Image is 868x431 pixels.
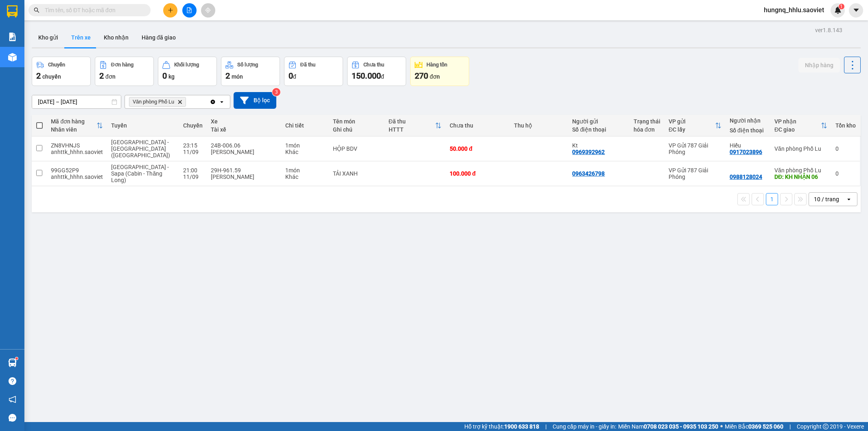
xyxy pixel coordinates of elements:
[183,149,203,155] div: 11/09
[183,174,203,180] div: 11/09
[158,57,217,86] button: Khối lượng0kg
[464,422,539,431] span: Hỗ trợ kỹ thuật:
[32,95,121,108] input: Select a date range.
[835,122,856,129] div: Tồn kho
[748,423,783,430] strong: 0369 525 060
[572,149,605,155] div: 0969392962
[111,122,175,129] div: Tuyến
[352,71,381,81] span: 150.000
[51,149,103,155] div: anhttk_hhhn.saoviet
[430,73,440,80] span: đơn
[163,3,177,18] button: plus
[730,127,766,134] div: Số điện thoại
[285,149,325,155] div: Khác
[839,4,844,9] sup: 1
[798,58,840,73] button: Nhập hàng
[333,145,380,152] div: HỘP BDV
[835,145,856,152] div: 0
[99,71,104,81] span: 2
[720,425,723,428] span: ⚪️
[129,97,186,107] span: Văn phòng Phố Lu, close by backspace
[347,57,406,86] button: Chưa thu150.000đ
[840,4,843,9] span: 1
[51,167,103,174] div: 99GG52P9
[183,167,203,174] div: 21:00
[415,71,428,81] span: 270
[8,33,17,41] img: solution-icon
[162,71,167,81] span: 0
[572,142,625,149] div: Kt
[846,196,852,202] svg: open
[97,28,135,47] button: Kho nhận
[285,174,325,180] div: Khác
[9,396,16,403] span: notification
[51,118,96,125] div: Mã đơn hàng
[774,167,827,174] div: Văn phòng Phố Lu
[105,73,116,80] span: đơn
[9,377,16,385] span: question-circle
[205,7,211,13] span: aim
[814,195,839,203] div: 10 / trang
[823,424,829,429] span: copyright
[300,62,315,68] div: Đã thu
[8,53,17,62] img: warehouse-icon
[572,118,625,125] div: Người gửi
[766,193,778,205] button: 1
[45,6,141,15] input: Tìm tên, số ĐT hoặc mã đơn
[183,122,203,129] div: Chuyến
[553,422,616,431] span: Cung cấp máy in - giấy in:
[51,142,103,149] div: ZN8VHNJS
[186,7,192,13] span: file-add
[111,62,133,68] div: Đơn hàng
[835,170,856,177] div: 0
[225,71,230,81] span: 2
[211,118,277,125] div: Xe
[36,71,41,81] span: 2
[669,142,722,155] div: VP Gửi 787 Giải Phóng
[333,170,380,177] div: TẢI XANH
[210,99,216,105] svg: Clear all
[65,28,97,47] button: Trên xe
[48,62,65,68] div: Chuyến
[514,122,564,129] div: Thu hộ
[211,126,277,133] div: Tài xế
[669,167,722,180] div: VP Gửi 787 Giải Phóng
[669,126,715,133] div: ĐC lấy
[211,174,277,180] div: [PERSON_NAME]
[815,26,842,35] div: ver 1.8.143
[201,3,215,18] button: aim
[572,170,605,177] div: 0963426798
[665,115,726,136] th: Toggle SortBy
[188,98,188,106] input: Selected Văn phòng Phố Lu.
[289,71,293,81] span: 0
[333,126,380,133] div: Ghi chú
[572,126,625,133] div: Số điện thoại
[168,7,173,13] span: plus
[849,3,863,18] button: caret-down
[221,57,280,86] button: Số lượng2món
[770,115,831,136] th: Toggle SortBy
[634,126,660,133] div: hóa đơn
[284,57,343,86] button: Đã thu0đ
[51,174,103,180] div: anhttk_hhhn.saoviet
[285,122,325,129] div: Chi tiết
[234,92,276,109] button: Bộ lọc
[168,73,175,80] span: kg
[504,423,539,430] strong: 1900 633 818
[363,62,384,68] div: Chưa thu
[545,422,547,431] span: |
[410,57,469,86] button: Hàng tồn270đơn
[51,126,96,133] div: Nhân viên
[293,73,296,80] span: đ
[42,73,61,80] span: chuyến
[133,99,174,105] span: Văn phòng Phố Lu
[450,145,506,152] div: 50.000 đ
[111,164,169,183] span: [GEOGRAPHIC_DATA] - Sapa (Cabin - Thăng Long)
[32,28,65,47] button: Kho gửi
[789,422,791,431] span: |
[450,170,506,177] div: 100.000 đ
[7,5,17,18] img: logo-vxr
[774,174,827,180] div: DĐ: KH NHẬN 06
[644,423,718,430] strong: 0708 023 035 - 0935 103 250
[426,62,447,68] div: Hàng tồn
